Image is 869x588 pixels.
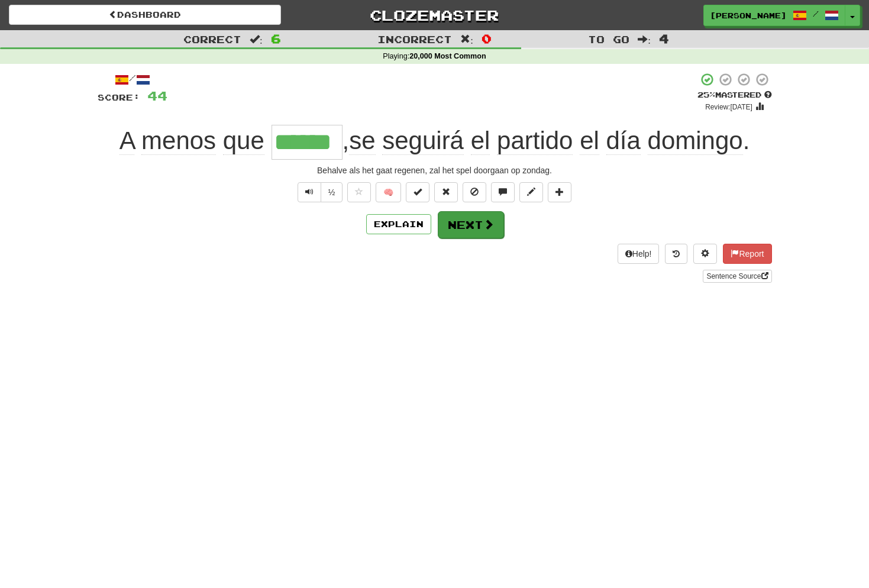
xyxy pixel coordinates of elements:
[299,5,571,25] a: Clozemaster
[491,182,515,202] button: Discuss sentence (alt+u)
[141,127,216,155] span: menos
[147,88,167,103] span: 44
[295,182,343,202] div: Text-to-speech controls
[588,33,629,45] span: To go
[349,127,375,155] span: se
[710,10,787,21] span: [PERSON_NAME]
[298,182,321,202] button: Play sentence audio (ctl+space)
[723,244,771,264] button: Report
[697,90,772,101] div: Mastered
[497,127,573,155] span: partido
[438,211,504,238] button: Next
[434,182,458,202] button: Reset to 0% Mastered (alt+r)
[703,270,771,283] a: Sentence Source
[519,182,543,202] button: Edit sentence (alt+d)
[250,34,263,44] span: :
[382,127,464,155] span: seguirá
[703,5,845,26] a: [PERSON_NAME] /
[271,31,281,46] span: 6
[618,244,660,264] button: Help!
[343,127,750,155] span: , .
[659,31,669,46] span: 4
[347,182,371,202] button: Favorite sentence (alt+f)
[463,182,486,202] button: Ignore sentence (alt+i)
[98,72,167,87] div: /
[98,92,140,102] span: Score:
[648,127,743,155] span: domingo
[705,103,752,111] small: Review: [DATE]
[223,127,264,155] span: que
[638,34,651,44] span: :
[406,182,429,202] button: Set this sentence to 100% Mastered (alt+m)
[376,182,401,202] button: 🧠
[98,164,772,176] div: Behalve als het gaat regenen, zal het spel doorgaan op zondag.
[183,33,241,45] span: Correct
[482,31,492,46] span: 0
[471,127,490,155] span: el
[697,90,715,99] span: 25 %
[606,127,641,155] span: día
[119,127,135,155] span: A
[366,214,431,234] button: Explain
[409,52,486,60] strong: 20,000 Most Common
[813,9,819,18] span: /
[665,244,687,264] button: Round history (alt+y)
[321,182,343,202] button: ½
[377,33,452,45] span: Incorrect
[580,127,599,155] span: el
[9,5,281,25] a: Dashboard
[460,34,473,44] span: :
[548,182,571,202] button: Add to collection (alt+a)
